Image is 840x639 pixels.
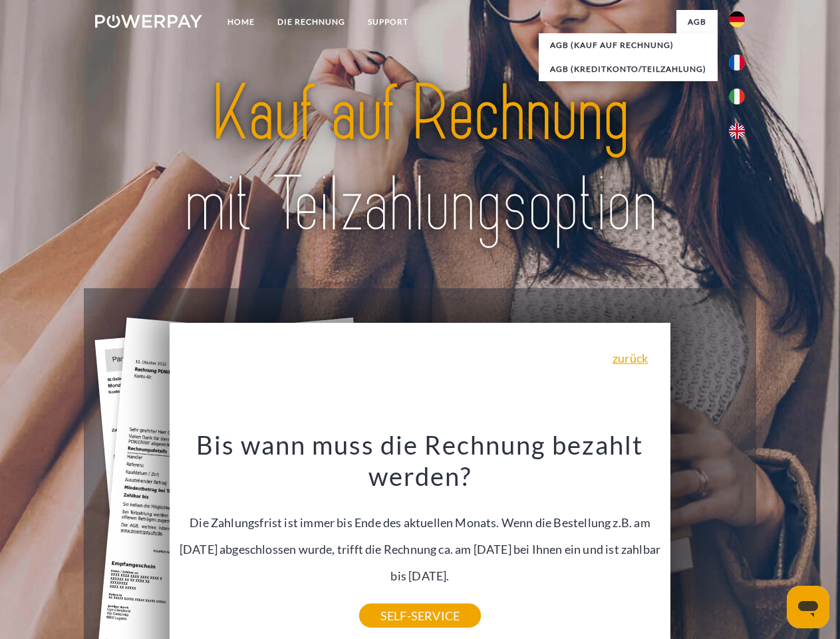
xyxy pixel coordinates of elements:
[729,55,745,71] img: fr
[359,604,481,628] a: SELF-SERVICE
[216,10,266,34] a: Home
[729,123,745,139] img: en
[729,89,745,105] img: it
[356,10,420,34] a: SUPPORT
[539,57,718,81] a: AGB (Kreditkonto/Teilzahlung)
[127,64,713,255] img: title-powerpay_de.svg
[178,429,663,493] h3: Bis wann muss die Rechnung bezahlt werden?
[95,15,202,28] img: logo-powerpay-white.svg
[729,11,745,27] img: de
[613,352,648,364] a: zurück
[266,10,356,34] a: DIE RECHNUNG
[539,33,718,57] a: AGB (Kauf auf Rechnung)
[787,586,829,628] iframe: Schaltfläche zum Öffnen des Messaging-Fensters
[676,10,718,34] a: agb
[178,429,663,616] div: Die Zahlungsfrist ist immer bis Ende des aktuellen Monats. Wenn die Bestellung z.B. am [DATE] abg...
